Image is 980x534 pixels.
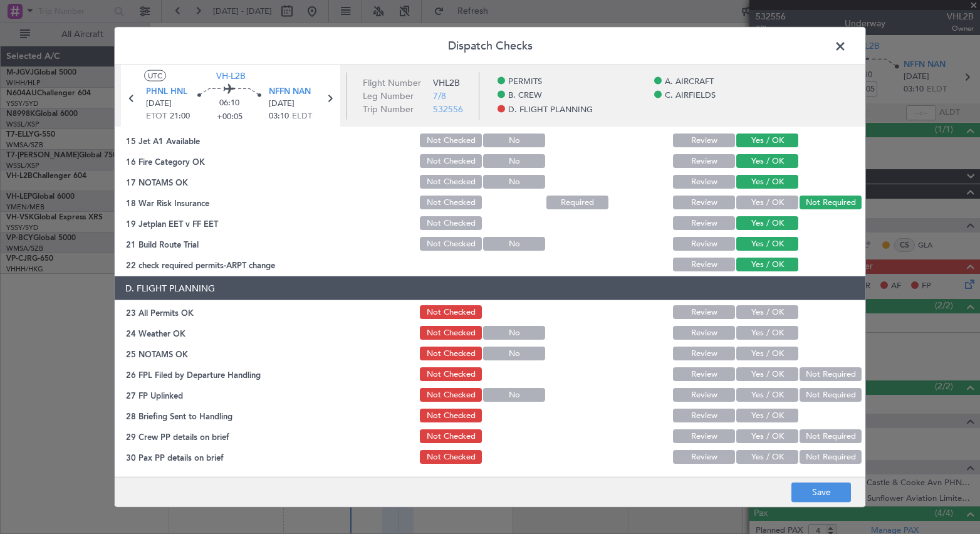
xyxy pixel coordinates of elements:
[736,367,798,381] button: Yes / OK
[736,429,798,443] button: Yes / OK
[736,237,798,251] button: Yes / OK
[736,326,798,340] button: Yes / OK
[800,450,862,464] button: Not Required
[736,258,798,271] button: Yes / OK
[115,28,865,65] header: Dispatch Checks
[736,154,798,168] button: Yes / OK
[736,133,798,147] button: Yes / OK
[736,409,798,422] button: Yes / OK
[736,450,798,464] button: Yes / OK
[800,196,862,209] button: Not Required
[736,196,798,209] button: Yes / OK
[736,305,798,319] button: Yes / OK
[736,347,798,360] button: Yes / OK
[736,216,798,230] button: Yes / OK
[791,482,851,502] button: Save
[800,429,862,443] button: Not Required
[736,175,798,189] button: Yes / OK
[736,388,798,402] button: Yes / OK
[800,388,862,402] button: Not Required
[800,367,862,381] button: Not Required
